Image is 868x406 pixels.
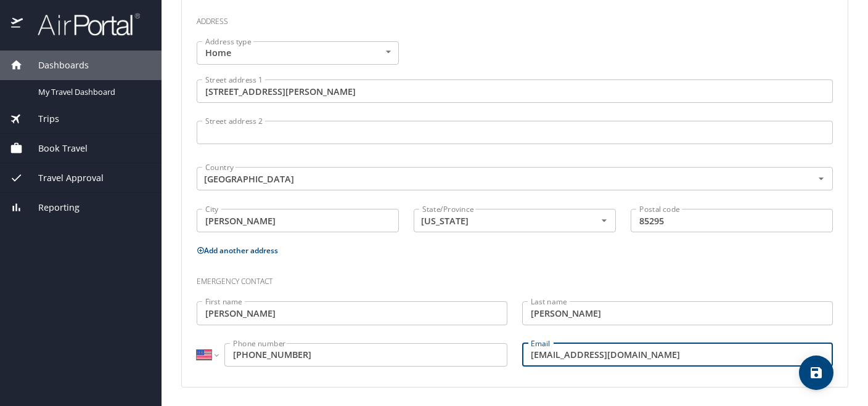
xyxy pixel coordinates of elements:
img: icon-airportal.png [11,12,24,36]
div: Home [197,41,399,65]
button: Open [597,213,612,228]
button: save [799,355,833,390]
span: Book Travel [23,142,88,155]
button: Open [814,171,829,186]
h3: Emergency contact [197,268,833,289]
img: airportal-logo.png [24,12,140,36]
span: Travel Approval [23,171,104,185]
span: Trips [23,112,59,126]
span: Dashboards [23,59,89,72]
button: Add another address [197,245,278,256]
h3: Address [197,8,833,29]
span: My Travel Dashboard [38,86,147,98]
span: Reporting [23,201,80,214]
